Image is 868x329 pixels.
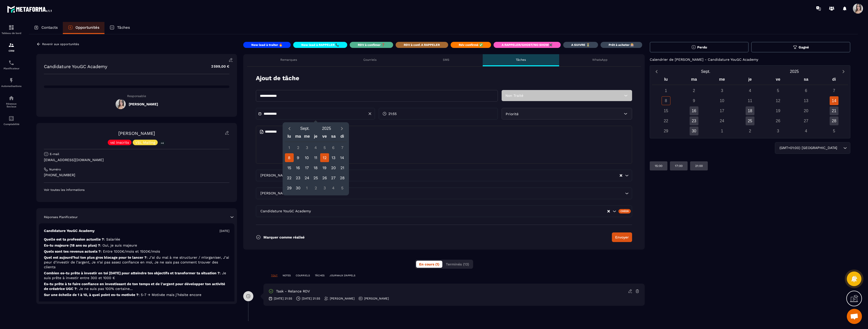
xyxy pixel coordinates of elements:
[50,152,59,156] p: E-mail
[830,127,838,135] div: 5
[404,43,440,47] p: RDV à conf. A RAPPELER
[675,164,683,168] p: 17:00
[285,125,294,132] button: Previous month
[839,68,848,75] button: Next month
[662,127,670,135] div: 29
[506,112,519,116] span: Priorité
[320,184,329,192] div: 3
[303,133,311,142] div: me
[364,296,389,301] p: [PERSON_NAME]
[311,143,320,152] div: 4
[303,163,311,172] div: 17
[802,96,810,105] div: 13
[662,116,670,125] div: 22
[329,153,338,162] div: 13
[44,215,78,219] p: Réponses Planificateur
[774,86,782,95] div: 5
[311,163,320,172] div: 18
[44,249,229,254] p: Quels sont tes revenus actuels ?
[44,282,229,291] p: Es-tu prête à te faire confiance en investissant de ton temps et de l'argent pour développer ton ...
[1,56,21,74] a: schedulerschedulerPlanificateur
[256,74,299,82] p: Ajout de tâche
[443,58,449,62] p: SMS
[44,255,229,270] p: Quel est aujourd’hui ton plus gros blocage pour te lancer ?
[320,163,329,172] div: 19
[139,293,201,297] span: : 5-7 → Motivée mais j’hésite encore
[446,262,469,266] span: Terminés (13)
[303,184,311,192] div: 1
[680,76,708,85] div: ma
[802,127,810,135] div: 4
[1,32,21,35] p: Tableau de bord
[285,143,294,152] div: 1
[320,173,329,182] div: 26
[75,25,99,30] p: Opportunités
[650,57,758,62] p: Calendrier de [PERSON_NAME] - Candidature YouGC Academy
[104,237,120,241] span: : Salariée
[690,86,698,95] div: 2
[1,102,21,108] p: Réseaux Sociaux
[652,76,848,135] div: Calendar wrapper
[838,145,842,151] input: Search for option
[285,133,347,192] div: Calendar wrapper
[1,91,21,112] a: social-networksocial-networkRéseaux Sociaux
[285,153,294,162] div: 8
[271,274,278,277] p: TOUT
[459,43,483,47] p: Rdv confirmé ✅
[44,228,95,233] p: Candidature YouGC Academy
[799,45,809,49] span: Gagné
[44,158,229,162] p: [EMAIL_ADDRESS][DOMAIN_NAME]
[661,67,750,76] button: Open months overlay
[8,42,14,48] img: formation
[1,74,21,91] a: automationsautomationsAutomatisations
[302,296,320,301] p: [DATE] 21:55
[329,163,338,172] div: 20
[29,22,63,34] a: Contacts
[8,24,14,31] img: formation
[8,115,14,122] img: accountant
[256,188,632,199] div: Search for option
[338,153,347,162] div: 14
[690,127,698,135] div: 30
[830,96,838,105] div: 14
[502,43,553,47] p: A RAPPELER/GHOST/NO SHOW✖️
[316,124,337,133] button: Open years overlay
[847,309,862,324] div: Ouvrir le chat
[718,96,726,105] div: 10
[42,42,79,46] p: Revenir aux opportunités
[329,133,338,142] div: sa
[697,45,707,49] span: Perdu
[8,77,14,83] img: automations
[802,116,810,125] div: 27
[285,163,294,172] div: 15
[1,38,21,56] a: formationformationCRM
[220,229,229,233] p: [DATE]
[774,106,782,115] div: 19
[329,173,338,182] div: 27
[830,116,838,125] div: 28
[830,106,838,115] div: 21
[329,143,338,152] div: 6
[285,133,294,142] div: lu
[607,210,610,213] button: Clear Selected
[655,164,662,168] p: 15:00
[44,188,229,192] p: Voir toutes les informations
[312,208,607,214] input: Search for option
[118,131,155,136] a: [PERSON_NAME]
[259,173,290,178] span: [PERSON_NAME]
[774,116,782,125] div: 26
[311,153,320,162] div: 11
[1,21,21,38] a: formationformationTableau de bord
[751,42,850,52] button: Gagné
[110,141,129,144] p: vsl inscrits
[652,76,680,85] div: lu
[294,143,303,152] div: 2
[303,143,311,152] div: 3
[263,235,305,239] p: Marquer comme réalisé
[618,209,631,214] div: Créer
[330,296,355,301] p: [PERSON_NAME]
[718,106,726,115] div: 17
[388,111,397,116] span: 21:55
[516,58,526,62] p: Tâches
[690,106,698,115] div: 16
